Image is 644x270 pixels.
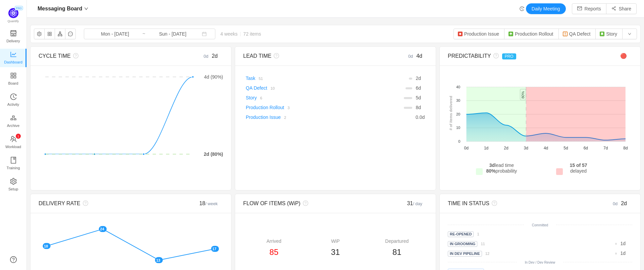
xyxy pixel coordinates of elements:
[246,115,281,120] a: Production Issue
[246,76,256,81] a: Task
[259,77,263,81] small: 51
[205,201,218,206] small: / week
[584,146,588,151] tspan: 6d
[146,30,200,38] input: End date
[448,199,586,208] div: TIME IN STATUS
[287,106,289,110] small: 3
[481,242,485,246] small: 11
[613,201,621,206] small: 0d
[366,238,428,245] div: Departured
[448,241,477,247] span: In Grooming
[603,146,608,151] tspan: 7d
[7,98,19,111] span: Activity
[486,163,517,174] span: lead time
[269,248,278,257] span: 85
[260,96,262,100] small: 6
[10,30,17,44] a: Delivery
[71,53,78,58] i: icon: question-circle
[416,105,418,110] span: 8
[4,55,22,69] span: Dashboard
[80,200,88,206] i: icon: question-circle
[572,3,606,14] button: icon: mailReports
[464,146,469,151] tspan: 0d
[10,51,17,65] a: Dashboard
[620,251,623,256] span: 1
[8,182,18,196] span: Setup
[620,241,623,246] span: 1
[301,200,308,206] i: icon: question-circle
[416,115,425,120] span: d
[453,29,504,39] button: Production Issue
[520,6,524,11] i: icon: history
[34,29,45,39] button: icon: setting
[7,119,19,132] span: Archive
[10,72,17,79] i: icon: appstore
[486,168,495,174] strong: 80%
[416,85,421,91] span: d
[489,163,495,168] strong: 3d
[563,146,568,151] tspan: 5d
[271,53,279,58] i: icon: question-circle
[456,126,460,130] tspan: 10
[595,29,623,39] button: Story
[246,95,257,100] a: Story
[65,29,76,39] button: icon: message
[212,53,218,59] span: 2d
[570,163,587,168] strong: 15 of 57
[484,146,488,151] tspan: 1d
[477,232,479,236] small: 1
[458,31,463,37] img: 10303
[544,146,548,151] tspan: 4d
[243,31,261,37] span: 72 items
[271,86,275,90] small: 10
[255,76,263,81] a: 51
[44,29,55,39] button: icon: appstore
[331,248,340,257] span: 31
[622,29,637,39] button: icon: down
[39,53,71,59] span: CYCLE TIME
[257,95,262,100] a: 6
[456,85,460,89] tspan: 40
[284,105,289,110] a: 3
[55,29,65,39] button: icon: apartment
[416,105,421,110] span: d
[620,241,626,246] span: d
[491,53,499,58] i: icon: question-circle
[38,3,82,14] span: Messaging Board
[508,31,514,37] img: 10310
[215,31,266,37] span: 4 weeks
[620,251,626,256] span: d
[456,99,460,103] tspan: 30
[10,51,17,58] i: icon: line-chart
[458,139,460,143] tspan: 0
[10,30,17,37] i: icon: shop
[10,94,17,107] a: Activity
[10,178,17,185] i: icon: setting
[449,96,453,131] text: # of items delivered
[39,199,177,208] div: DELIVERY RATE
[416,53,422,59] span: 4d
[305,238,366,245] div: WiP
[416,85,418,91] span: 6
[532,223,548,227] small: Committed
[474,231,479,236] a: 1
[6,34,20,48] span: Delivery
[10,178,17,192] a: Setup
[486,168,517,174] span: probability
[88,30,142,38] input: Start date
[284,116,286,120] small: 2
[504,29,558,39] button: Production Rollout
[570,163,587,174] span: delayed
[416,95,421,100] span: d
[482,251,489,256] a: 12
[243,238,305,245] div: Arrived
[6,161,20,175] span: Training
[202,32,207,36] i: icon: calendar
[16,134,21,139] sup: 1
[448,251,482,257] span: In Dev Pipeline
[525,261,555,264] small: In Dev / Dev Review
[17,134,19,139] p: 1
[485,252,489,256] small: 12
[489,200,497,206] i: icon: question-circle
[281,115,286,120] a: 2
